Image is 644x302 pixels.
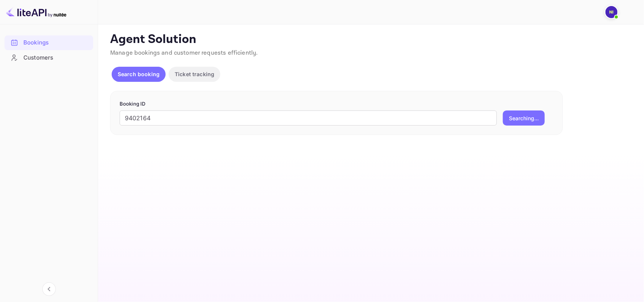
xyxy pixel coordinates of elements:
p: Search booking [118,70,160,78]
div: Customers [23,54,89,62]
button: Collapse navigation [42,282,56,296]
p: Booking ID [120,100,553,108]
input: Enter Booking ID (e.g., 63782194) [120,110,497,126]
img: LiteAPI logo [6,6,66,18]
img: N Ibadah [606,6,618,18]
p: Agent Solution [110,32,630,47]
span: Manage bookings and customer requests efficiently. [110,49,258,57]
div: Customers [5,51,93,65]
div: Bookings [5,35,93,50]
button: Searching... [503,110,545,126]
a: Customers [5,51,93,64]
a: Bookings [5,35,93,49]
p: Ticket tracking [175,70,214,78]
div: Bookings [23,38,89,47]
